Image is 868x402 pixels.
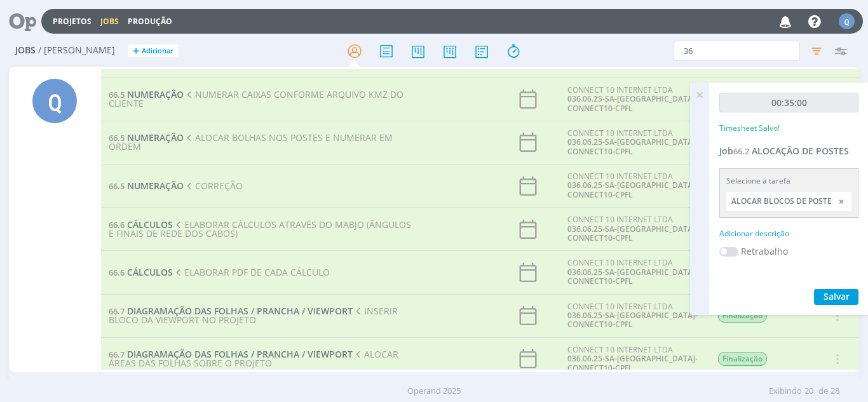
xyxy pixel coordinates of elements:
[824,290,850,302] span: Salvar
[733,145,749,157] span: 66.2
[567,353,698,373] a: 036.06.25-SA-[GEOGRAPHIC_DATA]-CONNECT10-CPFL
[109,132,125,144] span: 66.5
[124,17,176,27] button: Produção
[32,79,77,123] div: Q
[173,266,330,278] span: ELABORAR PDF DE CADA CÁLCULO
[128,16,172,27] a: Produção
[128,44,179,58] button: +Adicionar
[49,17,95,27] button: Projetos
[127,218,173,231] span: CÁLCULOS
[567,224,698,243] a: 036.06.25-SA-[GEOGRAPHIC_DATA]-CONNECT10-CPFL
[109,267,125,278] span: 66.6
[109,349,125,360] span: 66.7
[127,348,353,360] span: DIAGRAMAÇÃO DAS FOLHAS / PRANCHA / VIEWPORT
[97,17,123,27] button: Jobs
[133,44,139,58] span: +
[109,218,173,231] a: 66.6CÁLCULOS
[109,180,184,192] a: 66.5NUMERAÇÃO
[109,131,184,144] a: 66.5NUMERAÇÃO
[109,305,353,317] a: 66.7DIAGRAMAÇÃO DAS FOLHAS / PRANCHA / VIEWPORT
[718,309,767,323] span: Finalização
[109,88,184,100] a: 66.5NUMERAÇÃO
[567,93,698,113] a: 036.06.25-SA-[GEOGRAPHIC_DATA]-CONNECT10-CPFL
[127,131,184,144] span: NUMERAÇÃO
[53,16,92,27] a: Projetos
[109,88,403,109] span: NUMERAR CAIXAS CONFORME ARQUIVO KMZ DO CLIENTE
[567,129,698,156] div: CONNECT 10 INTERNET LTDA
[109,131,393,152] span: ALOCAR BOLHAS NOS POSTES E NUMERAR EM ORDEM
[838,10,855,32] button: Q
[567,310,698,330] a: 036.06.25-SA-[GEOGRAPHIC_DATA]-CONNECT10-CPFL
[142,47,173,55] span: Adicionar
[567,172,698,199] div: CONNECT 10 INTERNET LTDA
[184,180,243,192] span: CORREÇÃO
[818,385,828,398] span: de
[567,180,698,199] a: 036.06.25-SA-[GEOGRAPHIC_DATA]-CONNECT10-CPFL
[674,41,800,61] input: Busca
[109,89,125,100] span: 66.5
[109,348,353,360] a: 66.7DIAGRAMAÇÃO DAS FOLHAS / PRANCHA / VIEWPORT
[109,266,173,278] a: 66.6CÁLCULOS
[567,215,698,243] div: CONNECT 10 INTERNET LTDA
[109,305,125,317] span: 66.7
[719,228,858,239] div: Adicionar descrição
[831,385,839,398] span: 28
[741,245,788,258] label: Retrabalho
[752,145,849,157] span: ALOCAÇÃO DE POSTES
[567,86,698,113] div: CONNECT 10 INTERNET LTDA
[769,385,802,398] span: Exibindo
[38,45,115,56] span: / [PERSON_NAME]
[127,88,184,100] span: NUMERAÇÃO
[109,218,411,239] span: ELABORAR CÁLCULOS ATRAVÉS DO MABJO (ÂNGULOS E FINAIS DE REDE DOS CABOS)
[109,219,125,231] span: 66.6
[567,137,698,156] a: 036.06.25-SA-[GEOGRAPHIC_DATA]-CONNECT10-CPFL
[719,123,780,134] p: Timesheet Salvo!
[109,180,125,192] span: 66.5
[567,345,698,373] div: CONNECT 10 INTERNET LTDA
[567,258,698,286] div: CONNECT 10 INTERNET LTDA
[127,266,173,278] span: CÁLCULOS
[839,13,855,29] div: Q
[718,352,767,366] span: Finalização
[109,348,398,369] span: ALOCAR ÁREAS DAS FOLHAS SOBRE O PROJETO
[127,180,184,192] span: NUMERAÇÃO
[109,305,398,326] span: INSERIR BLOCO DA VIEWPORT NO PROJETO
[814,289,858,305] button: Salvar
[726,175,851,187] div: Selecione a tarefa
[15,45,36,56] span: Jobs
[804,385,813,398] span: 20
[719,145,849,157] a: Job66.2ALOCAÇÃO DE POSTES
[567,267,698,286] a: 036.06.25-SA-[GEOGRAPHIC_DATA]-CONNECT10-CPFL
[567,302,698,330] div: CONNECT 10 INTERNET LTDA
[567,43,698,70] div: CONNECT 10 INTERNET LTDA
[100,16,119,27] a: Jobs
[127,305,353,317] span: DIAGRAMAÇÃO DAS FOLHAS / PRANCHA / VIEWPORT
